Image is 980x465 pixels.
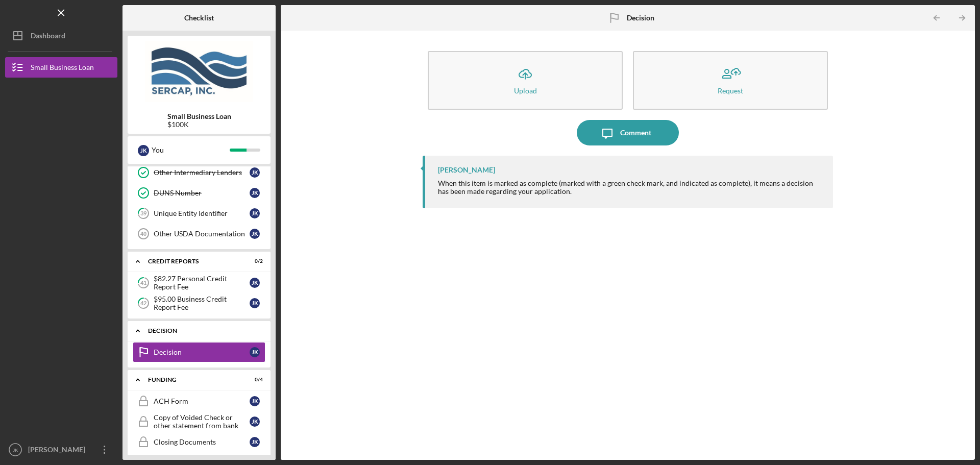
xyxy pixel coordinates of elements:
[152,141,230,159] div: You
[167,120,231,129] div: $100K
[133,224,265,244] a: 40Other USDA DocumentationJK
[133,342,265,362] a: DecisionJK
[12,447,18,453] text: JK
[438,166,495,174] div: [PERSON_NAME]
[250,229,260,239] div: J K
[250,167,260,178] div: J K
[428,51,623,110] button: Upload
[31,26,65,48] div: Dashboard
[133,432,265,452] a: Closing DocumentsJK
[148,377,237,383] div: Funding
[140,300,146,307] tspan: 42
[633,51,828,110] button: Request
[154,189,250,197] div: DUNS Number
[154,348,250,356] div: Decision
[140,280,146,286] tspan: 41
[133,162,265,183] a: Other Intermediary LendersJK
[154,168,250,177] div: Other Intermediary Lenders
[250,278,260,288] div: J K
[133,203,265,224] a: 39Unique Entity IdentifierJK
[154,230,250,238] div: Other USDA Documentation
[5,57,117,78] button: Small Business Loan
[620,120,651,145] div: Comment
[133,183,265,203] a: DUNS NumberJK
[31,57,94,80] div: Small Business Loan
[133,411,265,432] a: Copy of Voided Check or other statement from bankJK
[250,298,260,308] div: J K
[5,439,117,460] button: JK[PERSON_NAME]
[250,188,260,198] div: J K
[148,258,237,264] div: credit reports
[133,391,265,411] a: ACH FormJK
[184,14,214,22] b: Checklist
[250,437,260,447] div: J K
[138,145,149,156] div: J K
[140,231,146,237] tspan: 40
[154,438,250,446] div: Closing Documents
[154,295,250,311] div: $95.00 Business Credit Report Fee
[514,87,537,94] div: Upload
[438,179,823,195] div: When this item is marked as complete (marked with a green check mark, and indicated as complete),...
[154,413,250,430] div: Copy of Voided Check or other statement from bank
[250,347,260,357] div: J K
[154,209,250,217] div: Unique Entity Identifier
[244,258,263,264] div: 0 / 2
[148,328,258,334] div: Decision
[627,14,654,22] b: Decision
[133,293,265,313] a: 42$95.00 Business Credit Report FeeJK
[250,417,260,427] div: J K
[140,210,147,217] tspan: 39
[128,41,271,102] img: Product logo
[167,112,231,120] b: Small Business Loan
[718,87,743,94] div: Request
[250,396,260,406] div: J K
[26,439,92,462] div: [PERSON_NAME]
[133,273,265,293] a: 41$82.27 Personal Credit Report FeeJK
[244,377,263,383] div: 0 / 4
[154,275,250,291] div: $82.27 Personal Credit Report Fee
[577,120,679,145] button: Comment
[250,208,260,218] div: J K
[154,397,250,405] div: ACH Form
[5,26,117,46] button: Dashboard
